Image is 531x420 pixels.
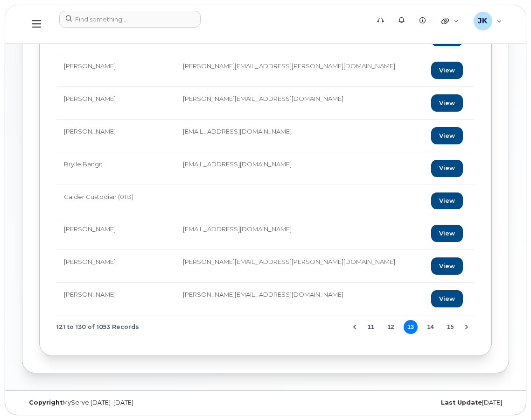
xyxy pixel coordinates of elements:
button: Page 15 [443,320,457,334]
button: Page 12 [384,320,398,334]
a: View [431,94,463,112]
a: View [431,192,463,210]
td: [PERSON_NAME] [56,250,175,283]
strong: Last Update [441,399,482,406]
button: Page 13 [404,320,418,334]
td: Calder Custodian (0113) [56,185,175,218]
span: JK [478,15,488,27]
span: 121 to 130 of 1053 Records [56,320,139,334]
td: [PERSON_NAME][EMAIL_ADDRESS][PERSON_NAME][DOMAIN_NAME] [175,54,424,87]
a: View [431,257,463,275]
div: Quicklinks [435,12,465,30]
strong: Copyright [29,399,63,406]
div: Jayson Kralkay [467,12,509,30]
td: [PERSON_NAME] [56,217,175,250]
a: View [431,127,463,144]
td: [PERSON_NAME][EMAIL_ADDRESS][PERSON_NAME][DOMAIN_NAME] [175,250,424,283]
div: [DATE] [265,399,509,406]
td: [PERSON_NAME] [56,54,175,87]
input: Find something... [59,11,201,28]
a: View [431,225,463,242]
a: View [431,290,463,307]
td: [EMAIL_ADDRESS][DOMAIN_NAME] [175,120,424,152]
div: MyServe [DATE]–[DATE] [22,399,265,406]
td: [EMAIL_ADDRESS][DOMAIN_NAME] [175,152,424,185]
td: [PERSON_NAME] [56,120,175,152]
button: Next Page [460,320,474,334]
button: Page 14 [424,320,438,334]
td: [PERSON_NAME][EMAIL_ADDRESS][DOMAIN_NAME] [175,87,424,120]
button: Page 11 [364,320,378,334]
a: View [431,160,463,177]
td: Brylle Bangit [56,152,175,185]
td: [PERSON_NAME] [56,283,175,315]
td: [PERSON_NAME][EMAIL_ADDRESS][DOMAIN_NAME] [175,283,424,315]
a: View [431,62,463,79]
button: Previous Page [348,320,362,334]
td: [PERSON_NAME] [56,87,175,120]
td: [EMAIL_ADDRESS][DOMAIN_NAME] [175,217,424,250]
